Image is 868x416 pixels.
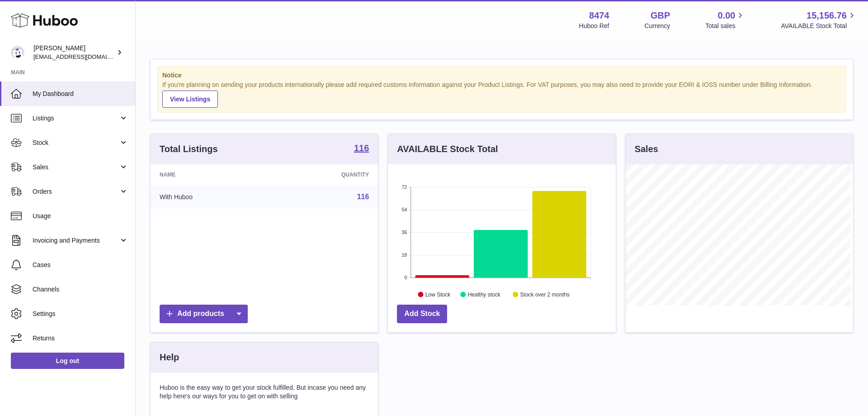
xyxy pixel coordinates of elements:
[402,230,407,235] text: 36
[162,71,841,80] strong: Notice
[405,275,407,280] text: 0
[11,353,124,369] a: Log out
[33,44,115,61] div: [PERSON_NAME]
[160,305,248,323] a: Add products
[651,10,670,22] strong: GBP
[151,185,271,209] td: With Huboo
[33,212,128,220] span: Usage
[781,22,857,30] span: AVAILABLE Stock Total
[718,10,736,22] span: 0.00
[645,22,670,30] div: Currency
[468,291,501,297] text: Healthy stock
[33,187,119,196] span: Orders
[520,291,570,297] text: Stock over 2 months
[635,143,658,155] h3: Sales
[33,90,128,98] span: My Dashboard
[33,236,119,245] span: Invoicing and Payments
[33,334,128,343] span: Returns
[397,305,447,323] a: Add Stock
[33,310,128,318] span: Settings
[33,261,128,269] span: Cases
[402,252,407,258] text: 18
[11,46,24,59] img: internalAdmin-8474@internal.huboo.com
[354,143,369,153] strong: 116
[162,81,841,108] div: If you're planning on sending your products internationally please add required customs informati...
[425,291,451,297] text: Low Stock
[151,164,271,185] th: Name
[807,10,847,22] span: 15,156.76
[33,163,119,172] span: Sales
[160,383,369,401] p: Huboo is the easy way to get your stock fulfilled. But incase you need any help here's our ways f...
[579,22,609,30] div: Huboo Ref
[160,143,218,155] h3: Total Listings
[33,139,119,147] span: Stock
[33,285,128,294] span: Channels
[705,10,745,30] a: 0.00 Total sales
[271,164,378,185] th: Quantity
[357,193,369,201] a: 116
[705,22,745,30] span: Total sales
[33,114,119,123] span: Listings
[162,91,218,108] a: View Listings
[589,10,609,22] strong: 8474
[354,143,369,154] a: 116
[781,10,857,30] a: 15,156.76 AVAILABLE Stock Total
[160,351,179,363] h3: Help
[402,207,407,212] text: 54
[33,53,133,60] span: [EMAIL_ADDRESS][DOMAIN_NAME]
[402,184,407,190] text: 72
[397,143,498,155] h3: AVAILABLE Stock Total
